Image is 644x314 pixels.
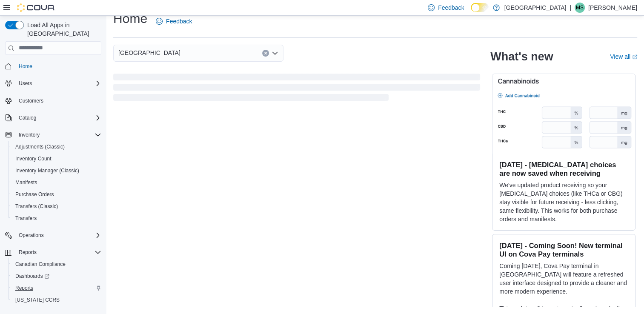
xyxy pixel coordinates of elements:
[570,3,571,13] p: |
[2,246,105,258] button: Reports
[15,191,54,198] span: Purchase Orders
[15,247,101,257] span: Reports
[2,94,105,107] button: Customers
[9,212,105,224] button: Transfers
[2,112,105,124] button: Catalog
[15,247,40,257] button: Reports
[15,130,43,140] button: Inventory
[15,78,35,88] button: Users
[12,259,101,269] span: Canadian Compliance
[9,153,105,165] button: Inventory Count
[152,13,195,30] a: Feedback
[12,295,63,305] a: [US_STATE] CCRS
[576,3,584,13] span: MS
[15,230,101,240] span: Operations
[12,154,55,164] a: Inventory Count
[19,131,40,138] span: Inventory
[15,61,101,71] span: Home
[12,166,101,176] span: Inventory Manager (Classic)
[9,270,105,282] a: Dashboards
[632,54,637,60] svg: External link
[12,283,37,293] a: Reports
[12,201,101,211] span: Transfers (Classic)
[2,77,105,89] button: Users
[9,200,105,212] button: Transfers (Classic)
[12,154,101,164] span: Inventory Count
[438,3,464,12] span: Feedback
[15,297,60,303] span: [US_STATE] CCRS
[588,3,637,13] p: [PERSON_NAME]
[575,3,585,13] div: Mike Smith
[19,97,43,104] span: Customers
[113,10,147,27] h1: Home
[471,3,489,12] input: Dark Mode
[9,177,105,188] button: Manifests
[272,50,278,57] button: Open list of options
[19,80,32,87] span: Users
[15,61,36,71] a: Home
[12,142,101,152] span: Adjustments (Classic)
[499,160,628,177] h3: [DATE] - [MEDICAL_DATA] choices are now saved when receiving
[15,179,37,186] span: Manifests
[9,282,105,294] button: Reports
[12,201,61,211] a: Transfers (Classic)
[15,273,49,280] span: Dashboards
[15,230,47,240] button: Operations
[15,113,40,123] button: Catalog
[19,63,32,70] span: Home
[12,189,57,200] a: Purchase Orders
[15,130,101,140] span: Inventory
[15,155,52,162] span: Inventory Count
[12,177,40,188] a: Manifests
[166,17,192,26] span: Feedback
[118,48,180,58] span: [GEOGRAPHIC_DATA]
[15,143,65,150] span: Adjustments (Classic)
[12,295,101,305] span: Washington CCRS
[24,21,101,38] span: Load All Apps in [GEOGRAPHIC_DATA]
[19,249,37,256] span: Reports
[262,50,269,57] button: Clear input
[12,213,40,223] a: Transfers
[499,262,628,296] p: Coming [DATE], Cova Pay terminal in [GEOGRAPHIC_DATA] will feature a refreshed user interface des...
[12,142,68,152] a: Adjustments (Classic)
[610,53,637,60] a: View allExternal link
[9,294,105,306] button: [US_STATE] CCRS
[12,213,101,223] span: Transfers
[12,177,101,188] span: Manifests
[15,261,66,268] span: Canadian Compliance
[504,3,566,13] p: [GEOGRAPHIC_DATA]
[9,165,105,177] button: Inventory Manager (Classic)
[12,271,101,281] span: Dashboards
[113,75,480,103] span: Loading
[15,113,101,123] span: Catalog
[12,166,83,176] a: Inventory Manager (Classic)
[15,167,79,174] span: Inventory Manager (Classic)
[9,188,105,200] button: Purchase Orders
[19,114,36,121] span: Catalog
[19,232,44,239] span: Operations
[15,215,37,222] span: Transfers
[12,283,101,293] span: Reports
[15,78,101,88] span: Users
[17,3,55,12] img: Cova
[499,181,628,223] p: We've updated product receiving so your [MEDICAL_DATA] choices (like THCa or CBG) stay visible fo...
[15,285,33,291] span: Reports
[12,259,69,269] a: Canadian Compliance
[12,271,53,281] a: Dashboards
[15,203,58,210] span: Transfers (Classic)
[2,229,105,241] button: Operations
[12,189,101,200] span: Purchase Orders
[15,95,101,106] span: Customers
[490,50,553,63] h2: What's new
[499,241,628,258] h3: [DATE] - Coming Soon! New terminal UI on Cova Pay terminals
[15,96,47,106] a: Customers
[2,60,105,72] button: Home
[9,141,105,153] button: Adjustments (Classic)
[9,258,105,270] button: Canadian Compliance
[2,129,105,141] button: Inventory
